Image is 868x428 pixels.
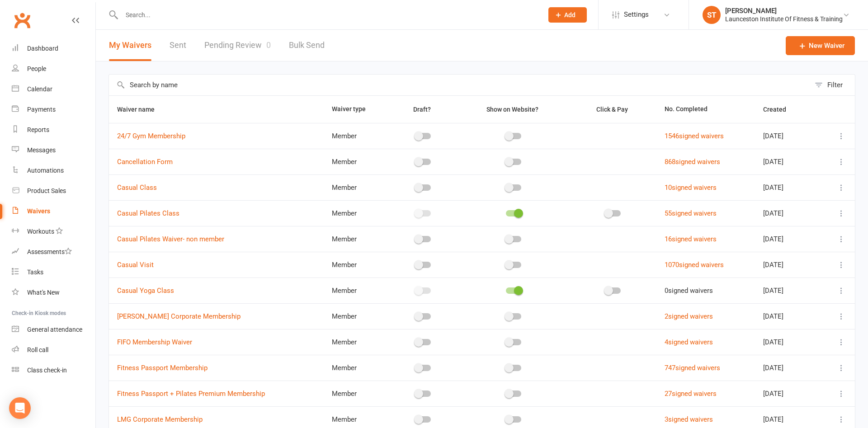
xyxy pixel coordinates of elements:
a: People [12,59,95,79]
button: Click & Pay [588,104,638,115]
td: [DATE] [755,303,820,329]
div: Filter [827,80,843,90]
span: Click & Pay [596,106,628,113]
a: Workouts [12,221,95,242]
input: Search... [119,9,537,21]
a: Casual Visit [117,261,154,269]
a: Product Sales [12,181,95,201]
td: Member [324,381,389,406]
a: LMG Corporate Membership [117,415,203,423]
a: Pending Review0 [204,30,271,61]
a: 55signed waivers [665,209,717,217]
div: Waivers [27,207,50,215]
div: Dashboard [27,45,58,52]
td: Member [324,303,389,329]
a: Assessments [12,242,95,262]
a: 3signed waivers [665,415,713,423]
a: Reports [12,120,95,140]
a: FIFO Membership Waiver [117,338,192,346]
a: Casual Pilates Class [117,209,179,217]
td: [DATE] [755,123,820,149]
td: [DATE] [755,355,820,381]
td: Member [324,277,389,303]
span: Add [564,11,576,19]
td: Member [324,174,389,200]
button: My Waivers [109,30,151,61]
td: Member [324,355,389,381]
td: Member [324,123,389,149]
div: What's New [27,289,60,296]
a: Automations [12,160,95,181]
td: [DATE] [755,149,820,174]
div: Assessments [27,248,72,255]
td: Member [324,329,389,355]
td: Member [324,252,389,277]
a: 4signed waivers [665,338,713,346]
div: Launceston Institute Of Fitness & Training [725,15,843,23]
td: [DATE] [755,381,820,406]
a: 1546signed waivers [665,132,724,140]
button: Draft? [405,104,441,115]
a: New Waiver [786,36,855,55]
a: Clubworx [11,9,33,32]
a: General attendance kiosk mode [12,320,95,340]
a: Tasks [12,262,95,282]
a: 27signed waivers [665,390,717,398]
span: Draft? [413,106,431,113]
div: Workouts [27,228,54,235]
a: Sent [170,30,186,61]
td: [DATE] [755,226,820,252]
a: 10signed waivers [665,183,717,192]
a: Messages [12,140,95,160]
div: [PERSON_NAME] [725,7,843,15]
a: 747signed waivers [665,364,720,372]
a: Fitness Passport Membership [117,364,208,372]
a: Dashboard [12,38,95,59]
a: Waivers [12,201,95,221]
th: No. Completed [656,96,755,123]
th: Waiver type [324,96,389,123]
td: [DATE] [755,174,820,200]
a: Payments [12,99,95,120]
div: Product Sales [27,187,66,194]
button: Filter [810,75,855,95]
a: [PERSON_NAME] Corporate Membership [117,312,241,320]
td: [DATE] [755,277,820,303]
a: 16signed waivers [665,235,717,243]
button: Show on Website? [478,104,548,115]
div: Payments [27,106,56,113]
button: Created [763,104,796,115]
div: Messages [27,146,56,154]
span: 0 [266,40,271,50]
span: 0 signed waivers [665,287,713,295]
a: 2signed waivers [665,312,713,320]
span: Created [763,106,796,113]
a: 868signed waivers [665,158,720,166]
span: Settings [624,5,649,25]
div: Roll call [27,346,48,353]
span: Show on Website? [486,106,538,113]
a: Fitness Passport + Pilates Premium Membership [117,390,265,398]
div: General attendance [27,326,82,333]
a: Casual Class [117,183,157,192]
a: Class kiosk mode [12,360,95,381]
div: Open Intercom Messenger [9,397,31,419]
div: Calendar [27,85,52,93]
a: What's New [12,282,95,303]
input: Search by name [109,75,810,95]
a: Roll call [12,340,95,360]
a: Calendar [12,79,95,99]
button: Waiver name [117,104,165,115]
div: People [27,65,46,72]
td: [DATE] [755,200,820,226]
td: Member [324,149,389,174]
div: Automations [27,167,64,174]
td: [DATE] [755,252,820,277]
button: Add [548,7,587,23]
a: 1070signed waivers [665,261,724,269]
span: Waiver name [117,106,165,113]
td: Member [324,226,389,252]
div: ST [703,6,721,24]
div: Class check-in [27,367,67,374]
div: Reports [27,126,49,133]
